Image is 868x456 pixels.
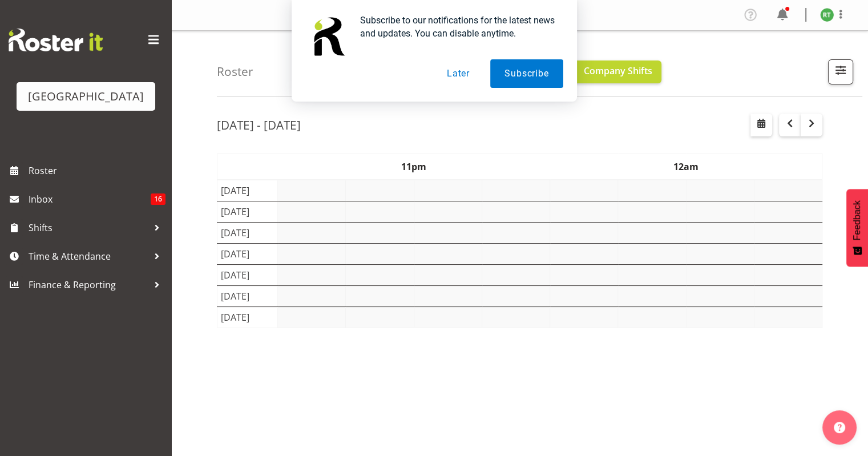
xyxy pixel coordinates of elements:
th: 12am [550,154,822,180]
button: Feedback - Show survey [846,189,868,267]
td: [DATE] [217,222,278,243]
span: Time & Attendance [29,248,148,265]
td: [DATE] [217,201,278,222]
button: Later [433,59,484,88]
td: [DATE] [217,285,278,306]
th: 11pm [278,154,550,180]
button: Select a specific date within the roster. [750,114,772,136]
img: notification icon [305,14,351,59]
td: [DATE] [217,306,278,328]
td: [DATE] [217,180,278,201]
span: Shifts [29,219,148,236]
span: Feedback [852,200,862,240]
div: Subscribe to our notifications for the latest news and updates. You can disable anytime. [351,14,563,40]
td: [DATE] [217,264,278,285]
span: Finance & Reporting [29,276,148,293]
span: Roster [29,162,165,179]
img: help-xxl-2.png [834,422,845,433]
h2: [DATE] - [DATE] [217,118,301,132]
span: 16 [151,193,165,205]
td: [DATE] [217,243,278,264]
span: Inbox [29,191,151,208]
button: Subscribe [490,59,563,88]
